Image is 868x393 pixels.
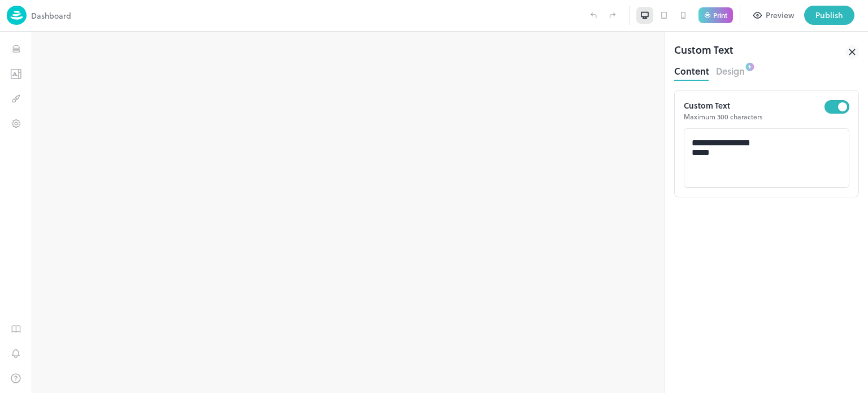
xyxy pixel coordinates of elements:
button: Design [716,62,745,77]
p: Dashboard [31,10,71,21]
div: Custom Text [674,42,734,62]
div: Preview [766,9,794,21]
button: Publish [804,6,854,25]
button: Preview [747,6,801,25]
label: Redo (Ctrl + Y) [603,6,622,25]
p: Custom Text [684,100,824,111]
button: Content [674,62,709,77]
label: Undo (Ctrl + Z) [584,6,603,25]
div: Publish [815,9,843,21]
img: logo-86c26b7e.jpg [7,6,27,25]
p: Print [713,12,727,19]
p: Maximum 300 characters [684,111,824,122]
